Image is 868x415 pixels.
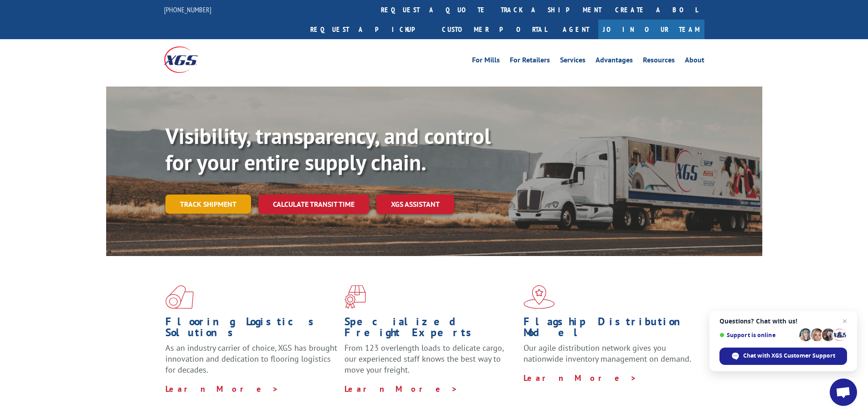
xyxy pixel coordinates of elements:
b: Visibility, transparency, and control for your entire supply chain. [165,122,491,176]
img: xgs-icon-focused-on-flooring-red [344,285,366,309]
h1: Flagship Distribution Model [524,316,696,343]
a: For Retailers [510,56,550,67]
img: xgs-icon-flagship-distribution-model-red [524,285,555,309]
span: Support is online [719,332,796,338]
a: Agent [554,20,598,39]
a: Services [560,56,586,67]
a: XGS ASSISTANT [376,195,454,214]
a: Join Our Team [598,20,704,39]
h1: Flooring Logistics Solutions [165,316,338,343]
a: Advantages [596,56,633,67]
a: About [685,56,704,67]
p: From 123 overlength loads to delicate cargo, our experienced staff knows the best way to move you... [344,343,517,383]
a: [PHONE_NUMBER] [164,5,211,14]
span: Questions? Chat with us! [719,318,847,325]
a: Customer Portal [435,20,554,39]
span: Chat with XGS Customer Support [743,352,835,360]
h1: Specialized Freight Experts [344,316,517,343]
a: Calculate transit time [258,195,369,214]
a: Resources [643,56,675,67]
a: Learn More > [344,384,458,394]
span: As an industry carrier of choice, XGS has brought innovation and dedication to flooring logistics... [165,343,337,375]
span: Chat with XGS Customer Support [719,348,847,365]
img: xgs-icon-total-supply-chain-intelligence-red [165,285,194,309]
a: Learn More > [524,373,637,383]
a: For Mills [472,56,500,67]
span: Our agile distribution network gives you nationwide inventory management on demand. [524,343,691,364]
a: Learn More > [165,384,279,394]
a: Request a pickup [303,20,435,39]
a: Open chat [830,379,857,406]
a: Track shipment [165,195,251,214]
